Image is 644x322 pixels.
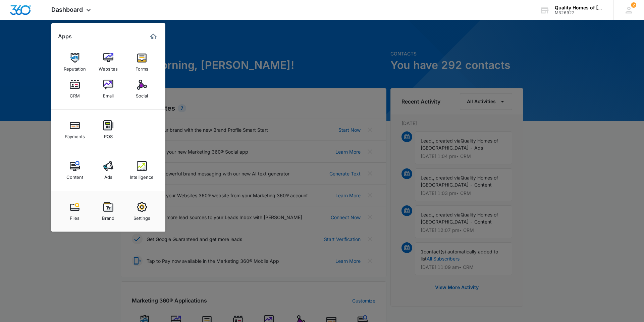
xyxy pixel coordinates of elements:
div: Reputation [64,63,86,72]
a: Files [62,199,88,224]
div: Websites [99,63,118,72]
a: Websites [96,49,121,75]
a: Reputation [62,49,88,75]
a: CRM [62,76,88,102]
div: account name [555,5,604,10]
a: Brand [96,199,121,224]
a: Settings [129,199,155,224]
div: Content [66,171,83,180]
a: Marketing 360® Dashboard [148,31,159,42]
div: Ads [104,171,112,180]
div: Social [136,90,148,98]
div: Intelligence [130,171,154,180]
div: notifications count [631,2,636,8]
a: Social [129,76,155,102]
a: Intelligence [129,158,155,183]
a: Ads [96,158,121,183]
span: Dashboard [51,6,83,13]
a: Forms [129,49,155,75]
div: Email [103,90,114,98]
div: Files [70,212,79,221]
div: Settings [133,212,150,221]
a: Content [62,158,88,183]
div: CRM [70,90,80,98]
div: Payments [65,130,85,139]
div: POS [104,130,113,139]
span: 2 [631,2,636,8]
a: Payments [62,117,88,143]
div: Forms [136,63,148,72]
div: account id [555,10,604,15]
div: Brand [102,212,114,221]
a: POS [96,117,121,143]
a: Email [96,76,121,102]
h2: Apps [58,33,72,40]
